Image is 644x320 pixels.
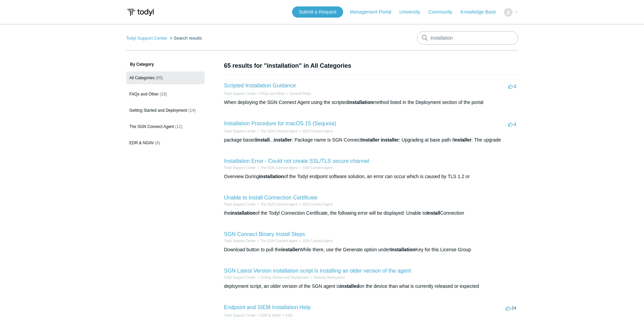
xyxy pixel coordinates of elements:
[256,275,309,280] li: Getting Started and Deployment
[297,238,333,243] li: SGN Connect Agent
[224,99,518,106] div: When deploying the SGN Connect Agent using the scripted method listed in the Deployment section o...
[417,31,518,45] input: Search
[256,129,297,134] li: The SGN Connect Agent
[129,92,159,97] span: FAQs and Other
[281,247,300,252] em: installer
[224,239,256,243] a: Todyl Support Center
[428,8,459,16] a: Community
[508,84,517,89] span: -1
[313,276,345,279] a: Desktop Deployment
[126,61,205,67] h3: By Category
[224,275,256,280] li: Todyl Support Center
[281,313,292,318] li: FAQ
[260,166,297,170] a: The SGN Connect Agent
[126,71,205,84] a: All Categories (65)
[129,124,174,129] span: The SGN Connect Agent
[160,92,167,97] span: (18)
[361,137,380,143] em: Installer
[297,202,333,207] li: SGN Connect Agent
[224,136,518,144] div: package based ... : Package name is SGN Connect : Upgrading at base path / : The upgrade
[453,137,472,143] em: installer
[129,141,154,145] span: EDR & NGAV
[126,36,169,41] li: Todyl Support Center
[256,313,281,318] li: EDR & NGAV
[302,129,333,133] a: SGN Connect Agent
[155,141,160,145] span: (6)
[224,173,518,180] div: Overview During of the Todyl endpoint software solution, an error can occur which is caused by TL...
[260,239,297,243] a: The SGN Connect Agent
[260,129,297,133] a: The SGN Connect Agent
[156,76,163,80] span: (65)
[508,122,517,127] span: -1
[260,92,285,95] a: FAQs and Other
[224,91,256,96] li: Todyl Support Center
[231,210,256,216] em: installation
[460,8,503,16] a: Knowledge Base
[260,276,309,279] a: Getting Started and Deployment
[224,231,305,237] a: SGN Connect Binary Install Steps
[224,314,256,317] a: Todyl Support Center
[126,136,205,149] a: EDR & NGAV (6)
[126,88,205,101] a: FAQs and Other (18)
[224,238,256,243] li: Todyl Support Center
[126,104,205,117] a: Getting Started and Deployment (14)
[224,166,256,170] a: Todyl Support Center
[256,238,297,243] li: The SGN Connect Agent
[224,304,311,310] a: Endpoint and SIEM Installation Help
[224,268,411,274] a: SGN Latest Version installation script is installing an older version of the agent
[340,283,359,289] em: installed
[260,202,297,206] a: The SGN Connect Agent
[224,210,518,217] div: the of the Todyl Connection Certificate, the following error will be displayed: Unable to Connection
[256,91,285,96] li: FAQs and Other
[260,314,281,317] a: EDR & NGAV
[256,137,269,143] em: install
[129,108,187,113] span: Getting Started and Deployment
[259,174,284,179] em: installation
[274,137,292,143] em: installer
[285,91,311,96] li: General FAQs
[426,210,440,216] em: Install
[256,165,297,170] li: The SGN Connect Agent
[224,129,256,133] a: Todyl Support Center
[224,202,256,207] li: Todyl Support Center
[224,92,256,95] a: Todyl Support Center
[348,100,373,105] em: installation
[302,202,333,206] a: SGN Connect Agent
[302,239,333,243] a: SGN Connect Agent
[224,129,256,134] li: Todyl Support Center
[126,36,167,41] a: Todyl Support Center
[350,8,398,16] a: Management Portal
[224,276,256,279] a: Todyl Support Center
[309,275,345,280] li: Desktop Deployment
[399,8,427,16] a: University
[256,202,297,207] li: The SGN Connect Agent
[175,124,182,129] span: (12)
[292,6,343,18] a: Submit a Request
[224,195,318,200] a: Unable to Install Connection Certificate
[224,61,518,70] h1: 65 results for "installation" in All Categories
[224,202,256,206] a: Todyl Support Center
[506,305,517,311] span: -24
[126,6,155,19] img: Todyl Support Center Help Center home page
[297,165,333,170] li: SGN Connect Agent
[224,83,296,88] a: Scripted Installation Guidance
[381,137,399,143] em: installer
[224,246,518,253] div: Download button to pull the While there, use the Generate option under Key for this License Group
[390,247,415,252] em: Installation
[224,121,336,126] a: Installation Procedure for macOS 15 (Sequoia)
[224,158,369,164] a: Installation Error - Could not create SSL/TLS secure channel
[224,283,518,290] div: deployment script, an older version of the SGN agent is on the device than what is currently rele...
[286,314,292,317] a: FAQ
[168,36,202,41] li: Search results
[129,76,155,80] span: All Categories
[188,108,195,113] span: (14)
[302,166,333,170] a: SGN Connect Agent
[126,120,205,133] a: The SGN Connect Agent (12)
[224,313,256,318] li: Todyl Support Center
[297,129,333,134] li: SGN Connect Agent
[289,92,311,95] a: General FAQs
[224,165,256,170] li: Todyl Support Center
